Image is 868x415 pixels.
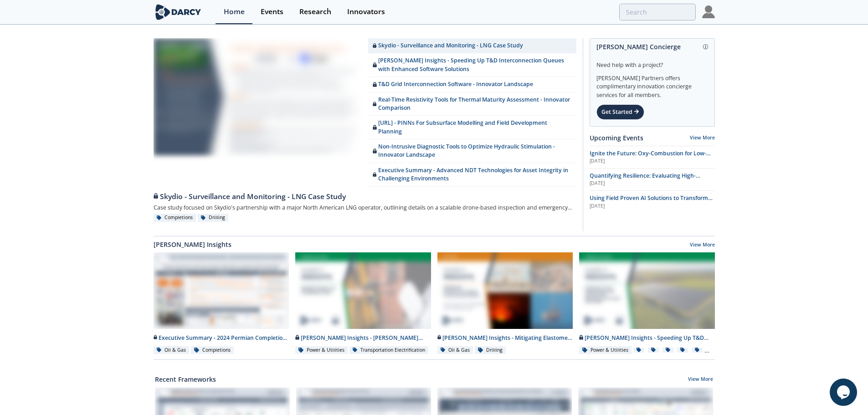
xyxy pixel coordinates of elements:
[198,214,229,222] div: Drilling
[154,240,231,249] a: [PERSON_NAME] Insights
[299,8,331,15] div: Research
[596,69,708,99] div: [PERSON_NAME] Partners offers complimentary innovation concierge services for all members.
[368,38,576,53] a: Skydio - Surveillance and Monitoring - LNG Case Study
[596,104,644,120] div: Get Started
[154,191,576,202] div: Skydio - Surveillance and Monitoring - LNG Case Study
[154,214,196,222] div: Completions
[576,252,718,355] a: Darcy Insights - Speeding Up T&D Interconnection Queues with Enhanced Software Solutions preview ...
[368,53,576,77] a: [PERSON_NAME] Insights - Speeding Up T&D Interconnection Queues with Enhanced Software Solutions
[150,252,293,355] a: Executive Summary - 2024 Permian Completion Design Roundtable - Delaware Basin preview Executive ...
[224,8,245,15] div: Home
[155,374,216,384] a: Recent Frameworks
[590,158,715,165] div: [DATE]
[590,194,715,210] a: Using Field Proven AI Solutions to Transform Safety Programs [DATE]
[191,346,234,354] div: Completions
[590,133,643,143] a: Upcoming Events
[702,5,715,18] img: Profile
[688,376,713,384] a: View More
[368,92,576,116] a: Real-Time Resistivity Tools for Thermal Maturity Assessment - Innovator Comparison
[261,8,283,15] div: Events
[154,187,576,202] a: Skydio - Surveillance and Monitoring - LNG Case Study
[437,334,573,342] div: [PERSON_NAME] Insights - Mitigating Elastomer Swelling Issue in Downhole Drilling Mud Motors
[295,334,431,342] div: [PERSON_NAME] Insights - [PERSON_NAME] Insights - Bidirectional EV Charging
[368,139,576,163] a: Non-Intrusive Diagnostic Tools to Optimize Hydraulic Stimulation - Innovator Landscape
[703,44,708,49] img: information.svg
[368,116,576,139] a: [URL] - PINNs For Subsurface Modelling and Field Development Planning
[347,8,385,15] div: Innovators
[154,4,203,20] img: logo-wide.svg
[579,346,632,354] div: Power & Utilities
[590,172,700,188] span: Quantifying Resilience: Evaluating High-Impact, Low-Frequency (HILF) Events
[368,77,576,92] a: T&D Grid Interconnection Software - Innovator Landscape
[154,346,190,354] div: Oil & Gas
[349,346,429,354] div: Transportation Electrification
[690,134,715,141] a: View More
[619,4,696,20] input: Advanced Search
[154,202,576,214] div: Case study focused on Skydio's partnership with a major North American LNG operator, outlining de...
[590,194,713,210] span: Using Field Proven AI Solutions to Transform Safety Programs
[434,252,576,355] a: Darcy Insights - Mitigating Elastomer Swelling Issue in Downhole Drilling Mud Motors preview [PER...
[830,379,859,406] iframe: chat widget
[437,346,473,354] div: Oil & Gas
[475,346,506,354] div: Drilling
[590,149,711,165] span: Ignite the Future: Oxy-Combustion for Low-Carbon Power
[295,346,348,354] div: Power & Utilities
[154,334,289,342] div: Executive Summary - 2024 Permian Completion Design Roundtable - [US_STATE][GEOGRAPHIC_DATA]
[292,252,434,355] a: Darcy Insights - Darcy Insights - Bidirectional EV Charging preview [PERSON_NAME] Insights - [PER...
[590,149,715,165] a: Ignite the Future: Oxy-Combustion for Low-Carbon Power [DATE]
[596,39,708,55] div: [PERSON_NAME] Concierge
[690,241,715,250] a: View More
[368,163,576,187] a: Executive Summary - Advanced NDT Technologies for Asset Integrity in Challenging Environments
[579,334,715,342] div: [PERSON_NAME] Insights - Speeding Up T&D Interconnection Queues with Enhanced Software Solutions
[590,172,715,187] a: Quantifying Resilience: Evaluating High-Impact, Low-Frequency (HILF) Events [DATE]
[590,203,715,210] div: [DATE]
[596,55,708,69] div: Need help with a project?
[590,180,715,187] div: [DATE]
